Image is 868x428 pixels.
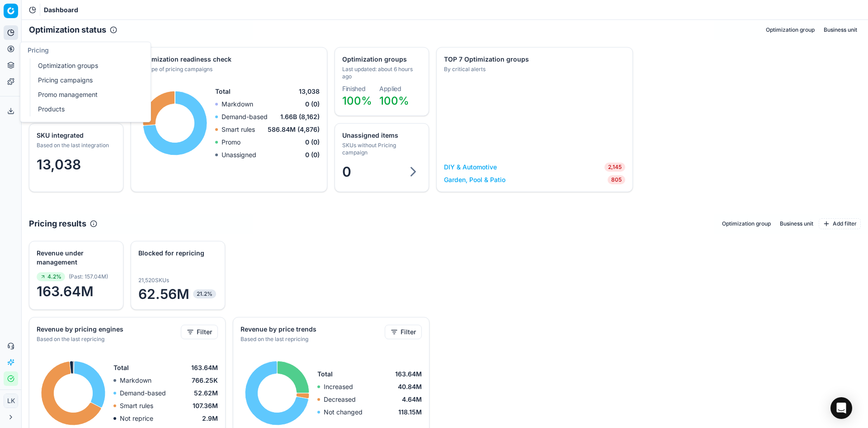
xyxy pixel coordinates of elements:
[192,376,218,385] span: 766.25K
[215,87,231,96] span: Total
[604,163,625,172] span: 2,145
[191,363,218,372] span: 163.64M
[776,218,817,229] button: Business unit
[398,408,422,417] span: 118.15M
[305,150,320,159] span: 0 (0)
[222,112,268,121] p: Demand-based
[37,131,114,140] div: SKU integrated
[444,175,505,184] a: Garden, Pool & Patio
[37,142,114,149] div: Based on the last integration
[342,55,420,64] div: Optimization groups
[268,125,320,134] span: 586.84M (4,876)
[324,408,363,417] p: Not changed
[138,66,318,73] div: By type of pricing campaigns
[305,100,320,109] span: 0 (0)
[379,86,409,92] dt: Applied
[44,5,78,14] span: Dashboard
[444,163,497,172] a: DIY & Automotive
[819,218,861,229] button: Add filter
[402,395,422,404] span: 4.64M
[385,325,422,339] button: Filter
[222,100,253,109] p: Markdown
[379,94,409,107] span: 100%
[342,164,351,180] span: 0
[113,363,129,372] span: Total
[608,175,625,184] span: 805
[181,325,218,339] button: Filter
[324,382,353,391] p: Increased
[138,249,216,258] div: Blocked for repricing
[29,217,86,230] h2: Pricing results
[28,46,49,54] span: Pricing
[37,249,114,267] div: Revenue under management
[222,150,256,159] p: Unassigned
[37,283,116,299] span: 163.64M
[718,218,774,229] button: Optimization group
[317,370,333,379] span: Total
[444,66,623,73] div: By critical alerts
[241,325,383,334] div: Revenue by price trends
[37,336,179,343] div: Based on the last repricing
[138,277,169,284] span: 21,520 SKUs
[120,401,153,410] p: Smart rules
[762,24,818,35] button: Optimization group
[280,112,320,121] span: 1.66B (8,162)
[342,94,372,107] span: 100%
[34,88,140,101] a: Promo management
[202,414,218,423] span: 2.9M
[69,273,108,280] span: ( Past : 157.04M )
[193,401,218,410] span: 107.36M
[342,86,372,92] dt: Finished
[120,376,151,385] p: Markdown
[342,142,420,156] div: SKUs without Pricing campaign
[34,74,140,87] a: Pricing campaigns
[120,414,153,423] p: Not reprice
[820,24,861,35] button: Business unit
[342,131,420,140] div: Unassigned items
[299,87,320,96] span: 13,038
[4,394,18,408] span: LK
[830,397,852,419] div: Open Intercom Messenger
[37,325,179,334] div: Revenue by pricing engines
[138,286,217,302] span: 62.56M
[193,289,216,298] span: 21.2%
[37,156,81,173] span: 13,038
[305,138,320,147] span: 0 (0)
[34,103,140,115] a: Products
[34,59,140,72] a: Optimization groups
[324,395,356,404] p: Decreased
[120,389,166,398] p: Demand-based
[44,5,78,14] nav: breadcrumb
[395,370,422,379] span: 163.64M
[4,394,18,408] button: LK
[222,138,241,147] p: Promo
[222,125,255,134] p: Smart rules
[37,272,65,281] span: 4.2%
[444,55,623,64] div: TOP 7 Optimization groups
[138,55,318,64] div: Optimization readiness check
[194,389,218,398] span: 52.62M
[342,66,420,80] div: Last updated: about 6 hours ago
[29,24,106,36] h2: Optimization status
[241,336,383,343] div: Based on the last repricing
[398,382,422,391] span: 40.84M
